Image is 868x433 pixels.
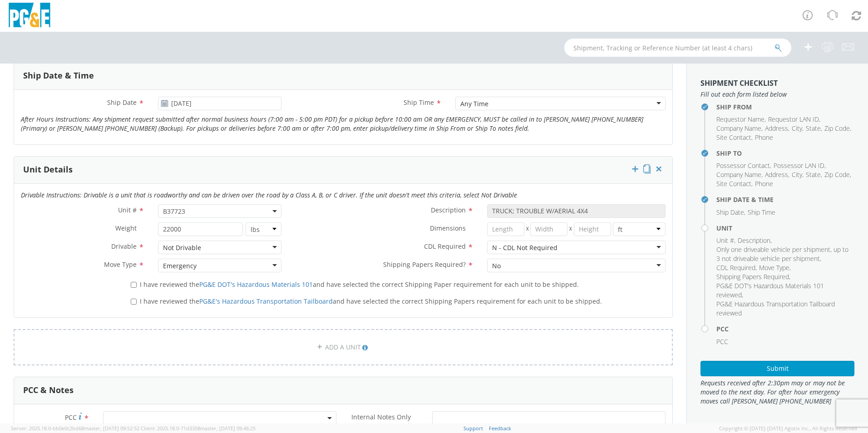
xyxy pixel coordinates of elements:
span: X [567,222,574,236]
span: City [792,124,802,133]
input: I have reviewed thePG&E's Hazardous Transportation Tailboardand have selected the correct Shippin... [131,299,137,305]
li: , [716,236,735,245]
span: master, [DATE] 09:52:52 [84,425,139,432]
span: Requests received after 2:30pm may or may not be moved to the next day. For after hour emergency ... [700,379,854,406]
span: Address [765,170,788,179]
span: Weight [115,224,137,232]
span: Site Contact [716,133,751,142]
li: , [716,179,753,188]
a: Feedback [489,425,511,432]
li: , [716,245,852,263]
span: B37723 [163,207,276,216]
li: , [716,281,852,300]
input: I have reviewed thePG&E DOT's Hazardous Materials 101and have selected the correct Shipping Paper... [131,282,137,288]
li: , [759,263,791,272]
span: Copyright © [DATE]-[DATE] Agistix Inc., All Rights Reserved [719,425,857,432]
span: Unit # [118,206,137,214]
span: Company Name [716,170,761,179]
input: Height [574,222,611,236]
span: Zip Code [824,124,850,133]
input: Length [487,222,524,236]
li: , [792,170,804,179]
span: Ship Date [107,98,137,107]
li: , [768,115,820,124]
span: Possessor Contact [716,161,770,170]
span: Possessor LAN ID [774,161,824,170]
h3: Ship Date & Time [23,71,94,80]
span: State [806,170,821,179]
li: , [774,161,826,170]
span: Zip Code [824,170,850,179]
h3: Unit Details [23,165,73,174]
i: After Hours Instructions: Any shipment request submitted after normal business hours (7:00 am - 5... [21,115,643,133]
span: State [806,124,821,133]
span: Client: 2025.18.0-71d3358 [141,425,256,432]
span: Shipping Papers Required [716,272,789,281]
div: N - CDL Not Required [492,243,557,252]
span: PG&E DOT's Hazardous Materials 101 reviewed [716,281,824,299]
span: PCC [65,413,77,422]
a: Support [464,425,483,432]
span: Requestor Name [716,115,764,123]
span: I have reviewed the and have selected the correct Shipping Papers requirement for each unit to be... [140,297,602,305]
li: , [716,170,763,179]
span: Phone [755,179,773,188]
span: Ship Date [716,208,744,216]
li: , [716,208,745,217]
li: , [806,124,822,133]
span: PG&E Hazardous Transportation Tailboard reviewed [716,300,835,317]
span: Site Contact [716,179,751,188]
li: , [716,124,763,133]
div: Emergency [163,261,197,271]
a: PG&E DOT's Hazardous Materials 101 [199,280,313,289]
h4: Ship To [716,150,854,157]
span: Internal Notes Only [351,413,411,421]
li: , [716,161,771,170]
input: Width [530,222,567,236]
li: , [824,170,851,179]
span: CDL Required [424,242,466,251]
span: Only one driveable vehicle per shipment, up to 3 not driveable vehicle per shipment [716,245,848,263]
span: Description [738,236,770,245]
li: , [765,124,789,133]
div: Any Time [460,99,488,108]
li: , [792,124,804,133]
h4: Ship Date & Time [716,196,854,203]
span: City [792,170,802,179]
span: Ship Time [404,98,434,107]
li: , [716,272,790,281]
li: , [824,124,851,133]
li: , [716,263,757,272]
span: Unit # [716,236,734,245]
div: Not Drivable [163,243,201,252]
span: Move Type [104,260,137,269]
h4: Unit [716,225,854,231]
span: I have reviewed the and have selected the correct Shipping Paper requirement for each unit to be ... [140,280,579,289]
span: Move Type [759,263,789,272]
span: Shipping Papers Required? [383,260,466,269]
h4: Ship From [716,103,854,110]
span: Ship Time [748,208,775,216]
li: , [716,133,753,142]
div: No [492,261,501,271]
strong: Shipment Checklist [700,78,778,88]
span: Fill out each form listed below [700,90,854,99]
span: PCC [716,337,728,346]
span: X [524,222,531,236]
span: Phone [755,133,773,142]
li: , [765,170,789,179]
i: Drivable Instructions: Drivable is a unit that is roadworthy and can be driven over the road by a... [21,191,517,199]
span: Requestor LAN ID [768,115,819,123]
span: Dimensions [430,224,466,232]
li: , [738,236,772,245]
span: master, [DATE] 09:46:25 [200,425,256,432]
li: , [716,115,766,124]
span: Drivable [111,242,137,251]
button: Submit [700,361,854,376]
img: pge-logo-06675f144f4cfa6a6814.png [7,3,52,30]
span: B37723 [158,204,281,218]
li: , [806,170,822,179]
span: Server: 2025.18.0-bb0e0c2bd68 [11,425,139,432]
a: PG&E's Hazardous Transportation Tailboard [199,297,333,305]
span: Description [431,206,466,214]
